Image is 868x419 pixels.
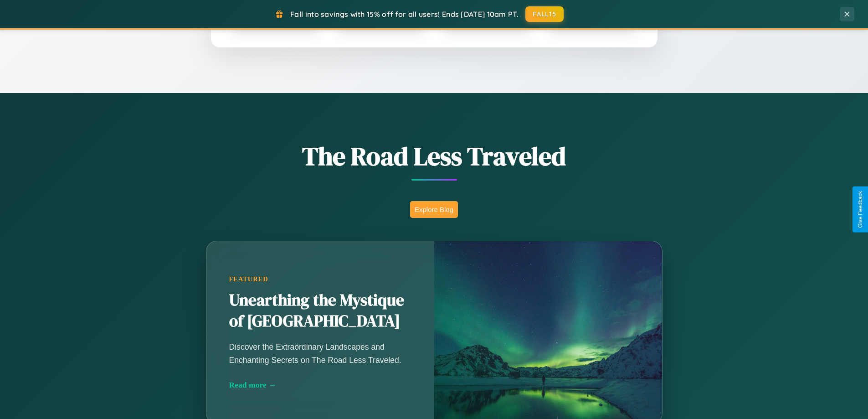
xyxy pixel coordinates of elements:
h1: The Road Less Traveled [161,139,708,174]
div: Read more → [229,380,411,390]
p: Discover the Extraordinary Landscapes and Enchanting Secrets on The Road Less Traveled. [229,341,411,366]
div: Featured [229,275,411,283]
button: Explore Blog [410,201,458,218]
span: Fall into savings with 15% off for all users! Ends [DATE] 10am PT. [290,10,519,19]
button: FALL15 [525,6,564,22]
h2: Unearthing the Mystique of [GEOGRAPHIC_DATA] [229,290,411,332]
div: Give Feedback [857,191,863,228]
